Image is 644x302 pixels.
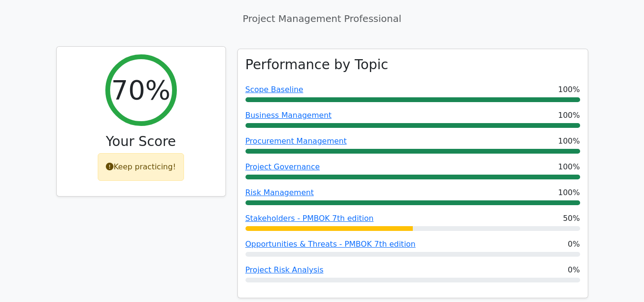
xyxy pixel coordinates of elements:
[245,85,304,94] a: Scope Baseline
[111,74,170,106] h2: 70%
[568,264,580,276] span: 0%
[245,240,416,249] a: Opportunities & Threats - PMBOK 7th edition
[98,153,184,181] div: Keep practicing!
[558,187,580,198] span: 100%
[558,110,580,121] span: 100%
[245,214,374,223] a: Stakeholders - PMBOK 7th edition
[558,135,580,147] span: 100%
[563,213,580,224] span: 50%
[558,84,580,95] span: 100%
[245,188,314,197] a: Risk Management
[558,161,580,173] span: 100%
[568,239,580,250] span: 0%
[245,111,332,120] a: Business Management
[245,136,347,146] a: Procurement Management
[245,57,388,73] h3: Performance by Topic
[56,11,588,26] p: Project Management Professional
[64,134,218,150] h3: Your Score
[245,265,324,274] a: Project Risk Analysis
[245,162,320,171] a: Project Governance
